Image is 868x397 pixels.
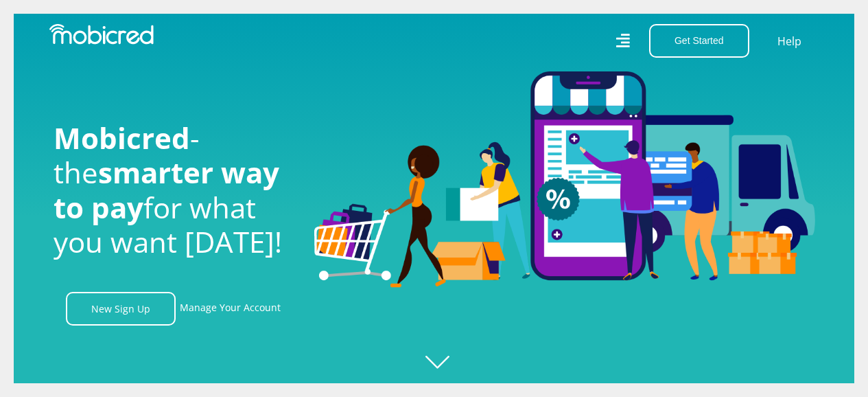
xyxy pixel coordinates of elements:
[66,292,176,326] a: New Sign Up
[180,292,281,326] a: Manage Your Account
[54,152,279,226] span: smarter way to pay
[49,24,154,45] img: Mobicred
[314,71,815,288] img: Welcome to Mobicred
[649,24,749,58] button: Get Started
[54,121,294,260] h1: - the for what you want [DATE]!
[777,32,802,50] a: Help
[54,118,190,157] span: Mobicred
